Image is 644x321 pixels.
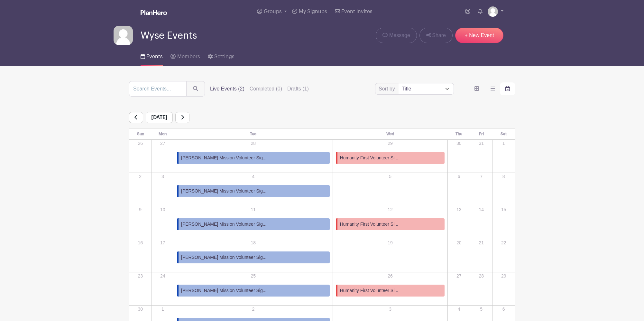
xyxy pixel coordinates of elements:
[493,206,514,213] p: 15
[471,306,492,313] p: 5
[264,9,282,14] span: Groups
[448,240,470,246] p: 20
[333,173,447,180] p: 5
[333,240,447,246] p: 19
[389,32,410,39] span: Message
[177,54,200,59] span: Members
[129,128,152,140] th: Sun
[250,85,282,93] label: Completed (0)
[152,128,174,140] th: Mon
[336,152,445,164] a: Humanity First Volunteer Si...
[152,140,174,147] p: 27
[130,240,151,246] p: 16
[170,45,200,66] a: Members
[448,128,470,140] th: Thu
[493,273,514,279] p: 29
[333,273,447,279] p: 26
[419,28,453,43] a: Share
[146,112,173,123] span: [DATE]
[177,185,330,197] a: [PERSON_NAME] Mission Volunteer Sig...
[141,45,163,66] a: Events
[336,218,445,230] a: Humanity First Volunteer Si...
[448,306,470,313] p: 4
[174,128,333,140] th: Tue
[214,54,235,59] span: Settings
[333,306,447,313] p: 3
[379,85,397,93] label: Sort by
[174,273,332,279] p: 25
[210,85,314,93] div: filters
[448,273,470,279] p: 27
[146,54,163,59] span: Events
[336,285,445,297] a: Humanity First Volunteer Si...
[177,152,330,164] a: [PERSON_NAME] Mission Volunteer Sig...
[448,206,470,213] p: 13
[471,140,492,147] p: 31
[471,206,492,213] p: 14
[177,218,330,230] a: [PERSON_NAME] Mission Volunteer Sig...
[493,240,514,246] p: 22
[210,85,244,93] label: Live Events (2)
[432,32,446,39] span: Share
[141,30,197,41] span: Wyse Events
[141,10,167,15] img: logo_white-6c42ec7e38ccf1d336a20a19083b03d10ae64f83f12c07503d8b9e83406b4c7d.svg
[152,306,174,313] p: 1
[181,155,266,161] span: [PERSON_NAME] Mission Volunteer Sig...
[333,128,448,140] th: Wed
[376,28,417,43] a: Message
[340,155,398,161] span: Humanity First Volunteer Si...
[130,306,151,313] p: 30
[471,173,492,180] p: 7
[469,82,515,95] div: order and view
[177,251,330,263] a: [PERSON_NAME] Mission Volunteer Sig...
[470,128,492,140] th: Fri
[181,287,266,294] span: [PERSON_NAME] Mission Volunteer Sig...
[114,26,133,45] img: default-ce2991bfa6775e67f084385cd625a349d9dcbb7a52a09fb2fda1e96e2d18dcdb.png
[181,254,266,261] span: [PERSON_NAME] Mission Volunteer Sig...
[493,140,514,147] p: 1
[181,221,266,228] span: [PERSON_NAME] Mission Volunteer Sig...
[181,188,266,194] span: [PERSON_NAME] Mission Volunteer Sig...
[129,81,187,97] input: Search Events...
[130,273,151,279] p: 23
[174,206,332,213] p: 11
[493,173,514,180] p: 8
[488,6,498,17] img: default-ce2991bfa6775e67f084385cd625a349d9dcbb7a52a09fb2fda1e96e2d18dcdb.png
[152,206,174,213] p: 10
[130,206,151,213] p: 9
[174,240,332,246] p: 18
[152,273,174,279] p: 24
[471,240,492,246] p: 21
[130,140,151,147] p: 26
[471,273,492,279] p: 28
[448,173,470,180] p: 6
[341,9,373,14] span: Event Invites
[492,128,515,140] th: Sat
[333,206,447,213] p: 12
[177,285,330,297] a: [PERSON_NAME] Mission Volunteer Sig...
[448,140,470,147] p: 30
[174,306,332,313] p: 2
[174,173,332,180] p: 4
[152,240,174,246] p: 17
[174,140,332,147] p: 28
[208,45,235,66] a: Settings
[340,287,398,294] span: Humanity First Volunteer Si...
[299,9,327,14] span: My Signups
[152,173,174,180] p: 3
[130,173,151,180] p: 2
[455,28,503,43] a: + New Event
[333,140,447,147] p: 29
[493,306,514,313] p: 6
[287,85,309,93] label: Drafts (1)
[340,221,398,228] span: Humanity First Volunteer Si...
